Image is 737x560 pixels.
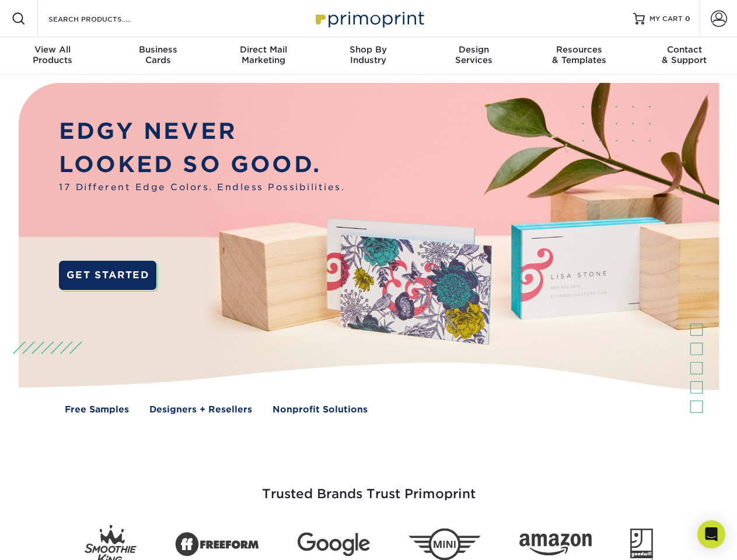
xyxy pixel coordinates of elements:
h3: Trusted Brands Trust Primoprint [27,459,710,516]
p: LOOKED SO GOOD. [59,148,345,181]
img: Amazon [519,534,592,556]
input: SEARCH PRODUCTS..... [47,12,161,26]
img: Google [298,533,370,556]
span: Business [105,44,210,55]
span: Design [421,44,526,55]
a: Direct MailMarketing [211,37,316,75]
span: Contact [632,44,737,55]
a: Designers + Resellers [149,403,252,416]
span: MY CART [649,14,683,24]
div: Open Intercom Messenger [697,520,725,548]
p: EDGY NEVER [59,115,345,148]
div: & Support [632,44,737,65]
a: Contact& Support [632,37,737,75]
span: 17 Different Edge Colors. Endless Possibilities. [59,181,345,194]
div: & Templates [526,44,631,65]
div: Services [421,44,526,65]
a: Shop ByIndustry [316,37,421,75]
span: Shop By [316,44,421,55]
div: Marketing [211,44,316,65]
div: Industry [316,44,421,65]
a: GET STARTED [59,261,156,290]
a: Resources& Templates [526,37,631,75]
a: DesignServices [421,37,526,75]
a: Free Samples [65,403,129,416]
a: Nonprofit Solutions [273,403,368,416]
span: 0 [685,15,690,23]
div: Cards [105,44,210,65]
span: Resources [526,44,631,55]
img: Goodwill [630,528,653,560]
span: Direct Mail [211,44,316,55]
a: BusinessCards [105,37,210,75]
img: Primoprint [310,6,427,31]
